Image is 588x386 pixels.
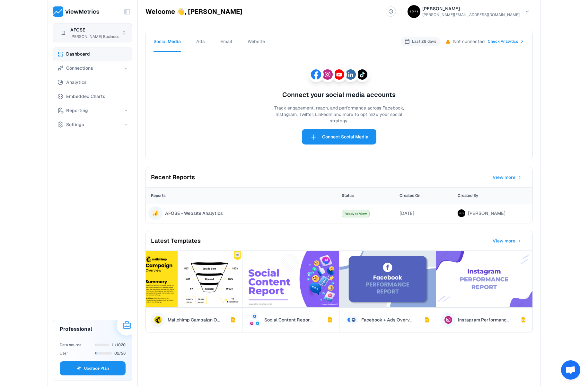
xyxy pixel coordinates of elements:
img: Instagram [322,69,333,80]
p: Track engagement, reach, and performance across Facebook, Instagram, Twitter, LinkedIn and more t... [267,105,411,124]
img: Social Content Report [242,251,339,307]
h1: Welcome 👋, [PERSON_NAME] [145,8,242,15]
span: Reporting [66,107,88,114]
span: Check Analytics [488,39,518,44]
img: Instagram Performance Report [436,251,532,307]
span: Ads [196,38,205,45]
span: AFOSE [70,26,85,34]
button: Reporting [53,104,132,117]
img: YouTube [334,69,344,80]
h3: Connect your social media accounts [280,90,398,100]
span: Dashboard [66,50,90,58]
p: Instagram Performanc... [458,317,509,323]
p: Social Content Repor... [264,317,312,323]
span: AFOSE - Website Analytics [165,210,223,216]
button: Settings [53,118,132,131]
span: Social Media [154,39,181,44]
span: Connect Social Media [322,132,368,141]
th: Created On [397,188,455,204]
button: Analytics [53,76,132,89]
th: Reports [146,188,339,204]
img: TikTok [357,69,367,80]
th: Status [339,188,397,204]
img: Facebook [311,69,321,80]
button: Connections [53,62,132,75]
h6: [PERSON_NAME] [422,5,520,12]
h2: Latest Templates [151,236,201,246]
a: Check Analytics [488,38,525,45]
span: 02/28 [114,350,126,356]
button: Embedded Charts [53,90,132,103]
img: Jeane Bope [408,5,420,18]
th: Created By [455,188,532,204]
span: View more [493,174,515,180]
div: Open chat [561,360,580,380]
span: [PERSON_NAME] [468,210,505,216]
h2: Recent Reports [151,172,195,182]
p: Facebook + Ads Overv... [361,317,412,323]
p: Mailchimp Campaign O... [168,317,220,323]
span: Email [220,38,232,45]
img: Mailchimp Campaign Overview [146,251,242,307]
span: Settings [66,121,84,128]
span: Embedded Charts [66,92,105,100]
button: View more [487,173,527,182]
span: Ready to View [342,210,370,217]
span: View more [493,238,515,244]
p: [PERSON_NAME][EMAIL_ADDRESS][DOMAIN_NAME] [422,12,520,18]
span: Website [248,39,265,44]
img: ViewMetrics's logo with text [53,6,100,17]
button: Connect Social Media [302,129,376,145]
button: Upgrade Plan [60,361,126,375]
div: [DATE] [399,210,452,216]
span: Analytics [66,78,87,86]
span: Connections [66,64,93,72]
button: Dashboard [53,48,132,60]
p: Last 28 days [412,39,436,44]
img: LinkedIn [346,69,356,80]
span: Data source [60,342,82,347]
button: View more [487,234,527,248]
span: Not connected [453,38,485,45]
span: [PERSON_NAME] Business [70,34,119,39]
span: User [60,351,68,356]
span: 11/1020 [111,342,126,348]
img: Facebook + Ads Overview [339,251,436,307]
img: Jeane Bope [458,209,465,217]
h3: Professional [60,325,92,333]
